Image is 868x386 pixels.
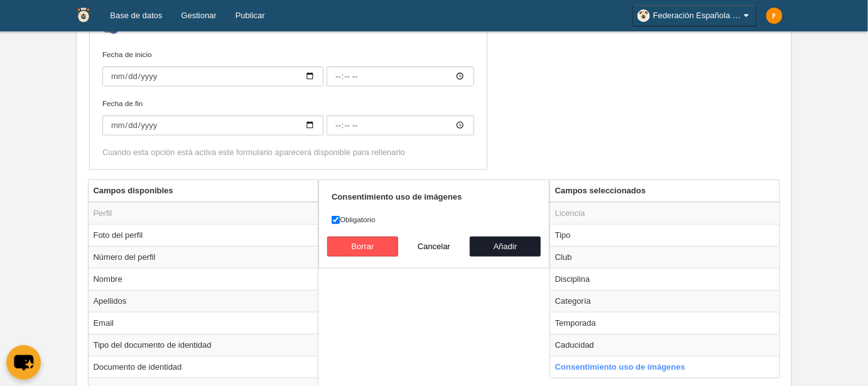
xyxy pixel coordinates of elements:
[89,290,318,312] td: Apellidos
[89,224,318,246] td: Foto del perfil
[6,345,41,380] button: chat-button
[470,237,541,257] button: Añadir
[550,246,780,268] td: Club
[102,115,323,136] input: Fecha de fin
[550,202,780,225] td: Licencia
[766,8,783,24] img: c2l6ZT0zMHgzMCZmcz05JnRleHQ9RiZiZz1mYjhjMDA%3D.png
[398,237,470,257] button: Cancelar
[102,147,474,158] div: Cuando esta opción está activa este formulario aparecerá disponible para rellenarlo
[89,356,318,378] td: Documento de identidad
[327,67,474,87] input: Fecha de inicio
[89,246,318,268] td: Número del perfil
[89,334,318,356] td: Tipo del documento de identidad
[327,237,399,257] button: Borrar
[550,224,780,246] td: Tipo
[89,268,318,290] td: Nombre
[332,192,462,201] strong: Consentimiento uso de imágenes
[550,290,780,312] td: Categoría
[102,67,323,87] input: Fecha de inicio
[102,49,474,87] label: Fecha de inicio
[89,312,318,334] td: Email
[550,312,780,334] td: Temporada
[550,268,780,290] td: Disciplina
[550,356,780,378] td: Consentimiento uso de imágenes
[550,180,780,202] th: Campos seleccionados
[89,202,318,225] td: Perfil
[332,214,536,225] label: Obligatorio
[102,98,474,136] label: Fecha de fin
[332,216,340,224] input: Obligatorio
[637,9,650,22] img: OasSD4a9lQ6h.30x30.jpg
[327,115,474,136] input: Fecha de fin
[550,334,780,356] td: Caducidad
[89,180,318,202] th: Campos disponibles
[632,5,757,26] a: Federación Española [PERSON_NAME]
[653,9,741,22] span: Federación Española [PERSON_NAME]
[77,8,91,23] img: Federación Española de Remo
